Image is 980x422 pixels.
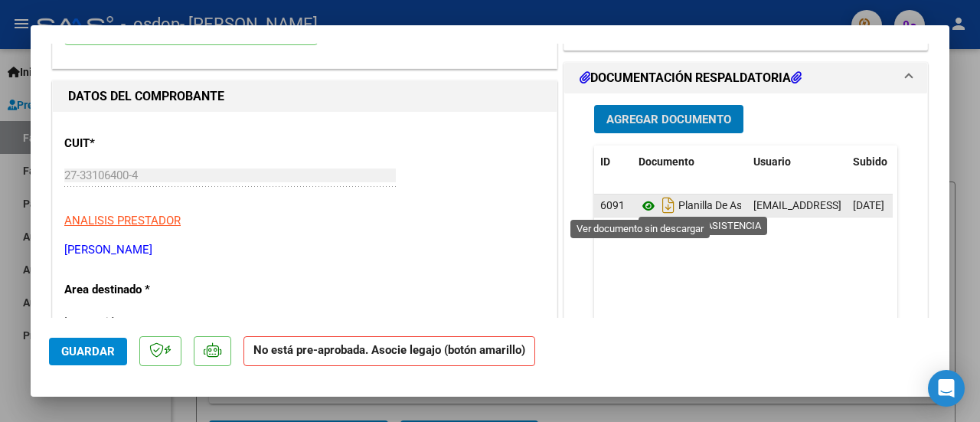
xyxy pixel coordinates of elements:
datatable-header-cell: Documento [632,146,747,178]
span: ANALISIS PRESTADOR [64,214,181,227]
i: Descargar documento [658,193,678,218]
span: Usuario [753,155,791,168]
span: Agregar Documento [606,113,731,126]
span: ID [600,155,610,168]
span: Guardar [61,345,115,358]
button: Guardar [49,338,127,365]
datatable-header-cell: Usuario [747,146,847,178]
span: Documento [639,155,694,168]
p: Area destinado * [64,281,208,299]
h1: DOCUMENTACIÓN RESPALDATORIA [580,69,802,87]
span: [DATE] [853,199,884,211]
span: Integración [64,315,122,329]
p: [PERSON_NAME] [64,241,545,259]
mat-expansion-panel-header: DOCUMENTACIÓN RESPALDATORIA [564,63,927,93]
datatable-header-cell: ID [594,146,632,178]
span: Planilla De Asistencia [639,200,779,212]
div: Open Intercom Messenger [928,370,965,407]
strong: DATOS DEL COMPROBANTE [68,89,224,103]
div: DOCUMENTACIÓN RESPALDATORIA [564,93,927,411]
span: 6091 [600,199,625,211]
span: Subido [853,155,887,168]
p: CUIT [64,135,208,152]
datatable-header-cell: Subido [847,146,923,178]
button: Agregar Documento [594,105,743,133]
strong: No está pre-aprobada. Asocie legajo (botón amarillo) [243,336,535,366]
